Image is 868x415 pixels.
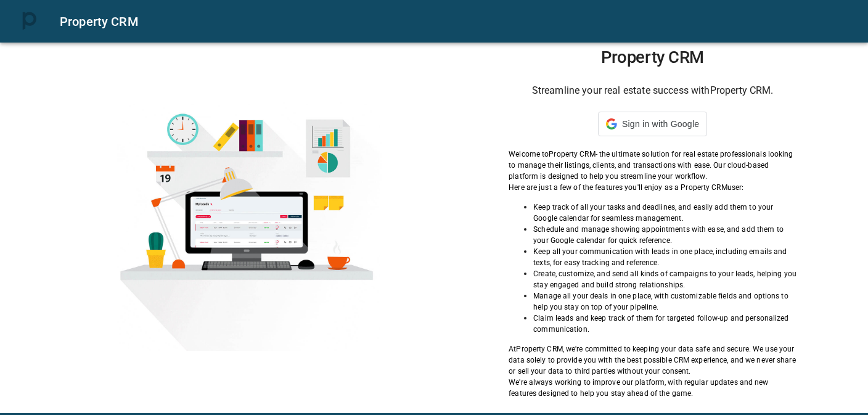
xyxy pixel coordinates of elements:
[533,224,796,246] p: Schedule and manage showing appointments with ease, and add them to your Google calendar for quic...
[509,82,796,99] h6: Streamline your real estate success with Property CRM .
[533,313,796,335] p: Claim leads and keep track of them for targeted follow-up and personalized communication.
[533,290,796,313] p: Manage all your deals in one place, with customizable fields and options to help you stay on top ...
[509,377,796,399] p: We're always working to improve our platform, with regular updates and new features designed to h...
[622,119,699,129] span: Sign in with Google
[509,343,796,377] p: At Property CRM , we're committed to keeping your data safe and secure. We use your data solely t...
[509,149,796,182] p: Welcome to Property CRM - the ultimate solution for real estate professionals looking to manage t...
[533,202,796,224] p: Keep track of all your tasks and deadlines, and easily add them to your Google calendar for seaml...
[533,268,796,290] p: Create, customize, and send all kinds of campaigns to your leads, helping you stay engaged and bu...
[598,112,707,136] div: Sign in with Google
[509,182,796,193] p: Here are just a few of the features you'll enjoy as a Property CRM user:
[60,12,853,31] div: Property CRM
[533,246,796,268] p: Keep all your communication with leads in one place, including emails and texts, for easy trackin...
[509,47,796,67] h1: Property CRM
